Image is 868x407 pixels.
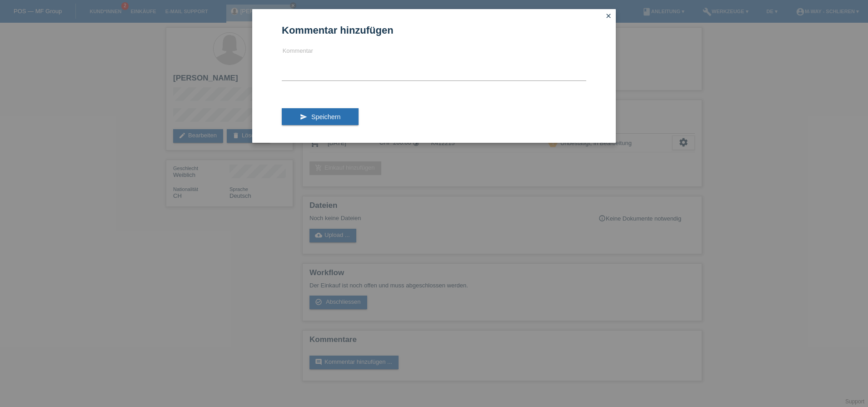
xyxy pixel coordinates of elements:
i: send [300,113,307,121]
i: close [605,12,612,20]
h1: Kommentar hinzufügen [282,25,586,36]
span: Speichern [311,113,340,121]
button: send Speichern [282,108,359,126]
a: close [603,11,614,22]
